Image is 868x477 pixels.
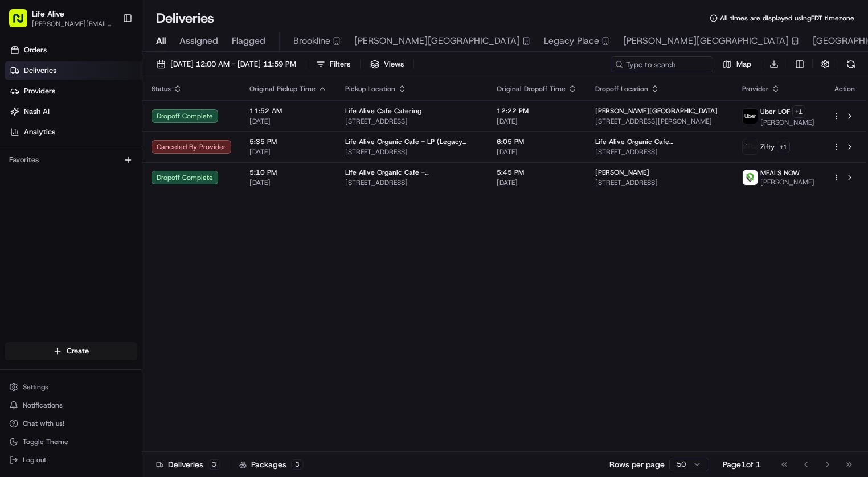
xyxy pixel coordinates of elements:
span: [DATE] [497,178,577,187]
button: Chat with us! [5,416,137,431]
span: Original Pickup Time [249,84,316,93]
a: Deliveries [5,61,142,80]
h1: Deliveries [156,9,214,27]
button: Views [365,56,409,72]
span: Views [384,59,404,69]
span: Brookline [293,34,330,48]
span: 11:52 AM [249,106,327,116]
span: Life Alive Organic Cafe [GEOGRAPHIC_DATA] [595,137,724,146]
span: Orders [24,45,47,55]
div: Packages [239,459,304,470]
span: 12:22 PM [497,106,577,116]
div: Page 1 of 1 [723,459,761,470]
p: Rows per page [609,459,665,470]
input: Type to search [611,56,713,72]
span: Uber LOF [760,107,790,116]
button: [DATE] 12:00 AM - [DATE] 11:59 PM [152,56,301,72]
div: 3 [208,459,220,470]
button: Refresh [843,56,859,72]
span: [PERSON_NAME][GEOGRAPHIC_DATA] [623,34,789,48]
span: [PERSON_NAME][GEOGRAPHIC_DATA] [595,106,718,116]
a: Orders [5,41,142,59]
span: [STREET_ADDRESS] [345,178,478,187]
span: Life Alive Cafe Catering [345,106,421,116]
span: 5:35 PM [249,137,327,146]
span: Map [736,59,751,69]
span: [STREET_ADDRESS] [595,178,724,187]
img: uber-new-logo.jpeg [743,109,758,124]
span: Assigned [179,34,218,48]
button: Create [5,342,137,360]
span: [STREET_ADDRESS] [595,147,724,157]
span: Life Alive Organic Cafe - [GEOGRAPHIC_DATA] [345,168,478,177]
span: [PERSON_NAME][GEOGRAPHIC_DATA] [354,34,520,48]
span: Legacy Place [544,34,599,48]
span: MEALS NOW [760,168,800,178]
span: [PERSON_NAME] [760,118,814,127]
button: +1 [792,105,805,118]
button: Log out [5,452,137,468]
span: Original Dropoff Time [497,84,566,93]
span: [DATE] 12:00 AM - [DATE] 11:59 PM [170,59,296,69]
div: 3 [291,459,304,470]
span: [STREET_ADDRESS] [345,117,478,126]
span: Nash AI [24,106,50,117]
span: 5:10 PM [249,168,327,177]
a: Analytics [5,123,142,141]
span: [DATE] [497,147,577,157]
div: Action [833,84,857,93]
a: Nash AI [5,102,142,121]
span: Create [67,346,89,356]
span: Deliveries [24,65,56,76]
a: Providers [5,82,142,100]
span: Providers [24,86,55,96]
button: Life Alive [32,8,64,19]
span: [DATE] [249,178,327,187]
span: Life Alive Organic Cafe - LP (Legacy Place) [345,137,478,146]
button: [PERSON_NAME][EMAIL_ADDRESS][DOMAIN_NAME] [32,19,113,28]
span: Zifty [760,142,775,151]
span: Analytics [24,127,55,137]
span: Provider [742,84,769,93]
span: 5:45 PM [497,168,577,177]
span: Notifications [23,401,63,410]
span: [DATE] [497,117,577,126]
span: [STREET_ADDRESS] [345,147,478,157]
span: Pickup Location [345,84,395,93]
button: Life Alive[PERSON_NAME][EMAIL_ADDRESS][DOMAIN_NAME] [5,5,118,32]
button: Notifications [5,397,137,413]
span: All times are displayed using EDT timezone [720,14,854,23]
span: Filters [330,59,350,69]
span: [PERSON_NAME] [760,178,814,187]
button: Toggle Theme [5,434,137,450]
button: Settings [5,379,137,395]
span: Log out [23,455,46,464]
button: +1 [777,141,790,153]
span: [STREET_ADDRESS][PERSON_NAME] [595,117,724,126]
span: Settings [23,383,48,392]
span: Status [152,84,171,93]
button: Filters [311,56,355,72]
div: Favorites [5,151,137,169]
span: All [156,34,166,48]
img: melas_now_logo.png [743,170,758,185]
span: [PERSON_NAME] [595,168,649,177]
span: Dropoff Location [595,84,648,93]
span: Toggle Theme [23,437,68,446]
button: Map [718,56,756,72]
div: Deliveries [156,459,220,470]
span: Chat with us! [23,419,64,428]
img: zifty-logo-trans-sq.png [743,139,758,154]
span: [DATE] [249,117,327,126]
span: 6:05 PM [497,137,577,146]
span: [DATE] [249,147,327,157]
span: Flagged [232,34,265,48]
